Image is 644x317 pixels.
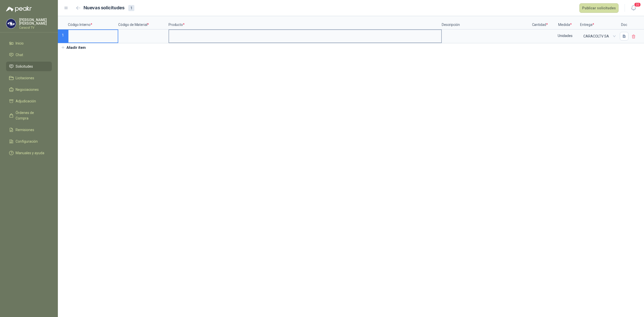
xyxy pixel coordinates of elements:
[634,2,641,7] span: 20
[6,6,32,12] img: Logo peakr
[16,127,34,133] span: Remisiones
[16,87,39,92] span: Negociaciones
[16,139,38,144] span: Configuración
[6,108,52,123] a: Órdenes de Compra
[530,16,550,29] p: Cantidad
[16,41,24,46] span: Inicio
[6,62,52,71] a: Solicitudes
[583,32,615,40] span: CARACOLTV SA
[19,26,52,29] p: Caracol TV
[6,137,52,146] a: Configuración
[629,4,638,13] button: 20
[16,110,47,121] span: Órdenes de Compra
[550,30,580,42] div: Unidades
[6,85,52,94] a: Negociaciones
[16,52,23,58] span: Chat
[118,16,169,29] p: Código de Material
[58,29,68,43] p: 1
[6,38,52,48] a: Inicio
[128,5,134,11] div: 1
[16,75,34,81] span: Licitaciones
[169,16,442,29] p: Producto
[6,50,52,60] a: Chat
[16,64,33,69] span: Solicitudes
[6,125,52,135] a: Remisiones
[6,96,52,106] a: Adjudicación
[618,16,630,29] p: Doc
[58,43,89,52] button: Añadir ítem
[580,16,618,29] p: Entrega
[579,3,619,13] button: Publicar solicitudes
[84,4,125,12] h2: Nuevas solicitudes
[19,18,52,25] p: [PERSON_NAME] [PERSON_NAME]
[16,98,36,104] span: Adjudicación
[550,16,580,29] p: Medida
[6,73,52,83] a: Licitaciones
[442,16,530,29] p: Descripción
[68,16,118,29] p: Código Interno
[16,150,44,156] span: Manuales y ayuda
[6,148,52,158] a: Manuales y ayuda
[6,19,16,28] img: Company Logo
